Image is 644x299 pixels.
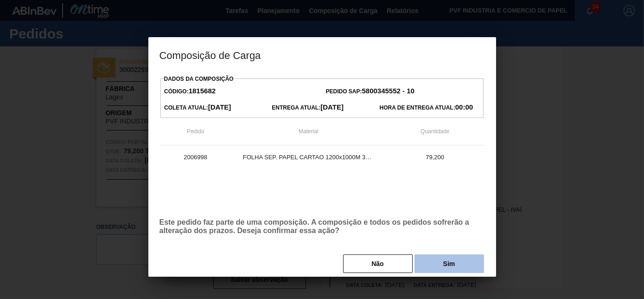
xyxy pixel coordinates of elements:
label: Dados da Composição [164,76,234,82]
h3: Composição de Carga [148,37,496,72]
strong: [DATE] [320,103,344,111]
button: Não [343,254,413,273]
td: 2006998 [159,145,232,169]
span: Coleta Atual: [164,104,231,111]
span: Entrega Atual: [272,104,344,111]
strong: [DATE] [208,103,231,111]
span: Quantidade [421,128,449,135]
td: FOLHA SEP. PAPEL CARTAO 1200x1000M 350g [232,145,385,169]
span: Hora de Entrega Atual: [380,104,473,111]
button: Sim [414,254,484,273]
span: Pedido SAP: [326,88,414,95]
span: Código: [164,88,216,95]
p: Este pedido faz parte de uma composição. A composição e todos os pedidos sofrerão a alteração dos... [159,218,485,235]
strong: 5800345552 - 10 [362,87,414,95]
span: Material [299,128,319,135]
td: 79,200 [385,145,485,169]
strong: 1815682 [189,87,216,95]
strong: 00:00 [455,103,473,111]
span: Pedido [187,128,204,135]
